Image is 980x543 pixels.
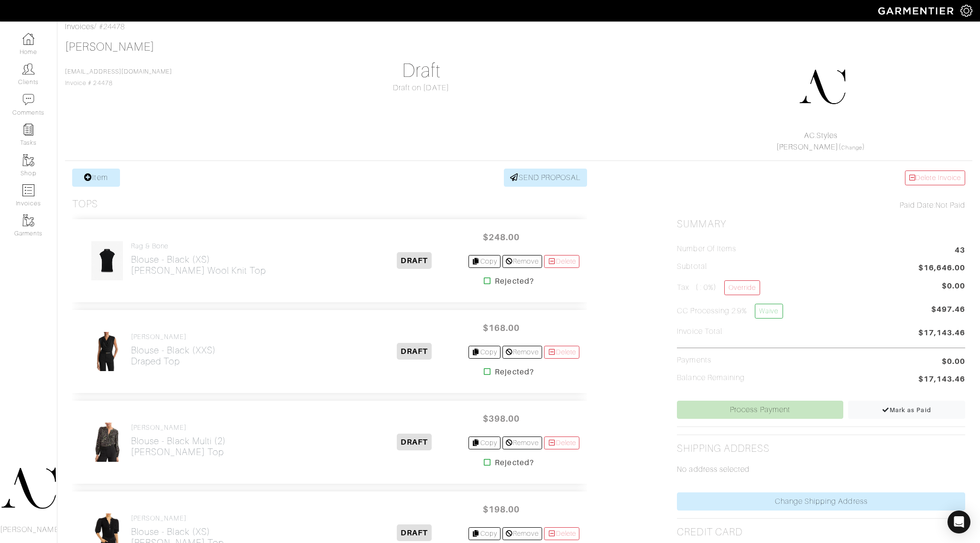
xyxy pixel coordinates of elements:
[804,131,838,140] a: AC.Styles
[755,304,783,319] a: Waive
[677,492,965,511] a: Change Shipping Address
[472,227,530,247] span: $248.00
[724,280,760,295] a: Override
[677,373,745,383] h5: Balance Remaining
[131,514,224,522] h4: [PERSON_NAME]
[841,145,862,150] a: Change
[472,318,530,338] span: $168.00
[468,346,501,359] a: Copy
[65,41,154,53] a: [PERSON_NAME]
[131,424,226,432] h4: [PERSON_NAME]
[677,526,742,538] h2: Credit Card
[677,304,783,319] h5: CC Processing 2.9%
[468,255,501,268] a: Copy
[131,254,266,276] h2: Blouse - Black (XS) [PERSON_NAME] Wool Knit Top
[22,33,34,45] img: dashboard-icon-dbcd8f5a0b271acd01030246c82b418ddd0df26cd7fceb0bd07c9910d44c42f6.png
[942,280,965,292] span: $0.00
[905,170,965,185] a: Delete Invoice
[22,63,34,75] img: clients-icon-6bae9207a08558b7cb47a8932f037763ab4055f8c8b6bfacd5dc20c3e0201464.png
[468,437,501,449] a: Copy
[677,401,843,419] a: Process Payment
[397,434,432,450] span: DRAFT
[798,63,846,111] img: DupYt8CPKc6sZyAt3svX5Z74.png
[22,154,34,166] img: garments-icon-b7da505a4dc4fd61783c78ac3ca0ef83fa9d6f193b1c9dc38574b1d14d53ca28.png
[502,346,542,359] a: Remove
[918,373,966,386] span: $17,143.46
[544,437,579,449] a: Delete
[960,5,972,17] img: gear-icon-white-bd11855cb880d31180b6d7d6211b90ccbf57a29d726f0c71d8c61bd08dd39cc2.png
[131,333,216,341] h4: [PERSON_NAME]
[504,169,587,187] a: SEND PROPOSAL
[65,68,172,86] span: Invoice # 24478
[495,457,534,468] strong: Rejected?
[848,401,965,419] a: Mark as Paid
[131,242,266,250] h4: rag & bone
[544,255,579,268] a: Delete
[131,345,216,367] h2: Blouse - Black (XXS) Draped Top
[131,424,226,458] a: [PERSON_NAME] Blouse - Black Multi (2)[PERSON_NAME] Top
[22,124,34,136] img: reminder-icon-8004d30b9f0a5d33ae49ab947aed9ed385cf756f9e5892f1edd6e32f2345188e.png
[873,2,960,19] img: garmentier-logo-header-white-b43fb05a5012e4ada735d5af1a66efaba907eab6374d6393d1fbf88cb4ef424d.png
[472,408,530,429] span: $398.00
[502,527,542,540] a: Remove
[677,443,770,455] h2: Shipping Address
[677,262,707,271] h5: Subtotal
[677,280,760,295] h5: Tax ( : 0%)
[131,242,266,276] a: rag & bone Blouse - Black (XS)[PERSON_NAME] Wool Knit Top
[681,130,961,153] div: ( )
[931,304,965,322] span: $497.46
[544,346,579,359] a: Delete
[495,276,534,287] strong: Rejected?
[677,464,965,475] p: No address selected
[22,214,34,226] img: garments-icon-b7da505a4dc4fd61783c78ac3ca0ef83fa9d6f193b1c9dc38574b1d14d53ca28.png
[677,218,965,230] h2: Summary
[900,201,936,210] span: Paid Date:
[677,327,722,336] h5: Invoice Total
[91,422,123,462] img: 3fuhNSJMtJ3TUCkPGBmcRrcR
[502,437,542,449] a: Remove
[397,343,432,360] span: DRAFT
[472,499,530,520] span: $198.00
[677,200,965,211] div: Not Paid
[544,527,579,540] a: Delete
[65,21,972,32] div: / #24478
[947,511,970,533] div: Open Intercom Messenger
[677,356,711,365] h5: Payments
[882,406,931,414] span: Mark as Paid
[277,82,566,94] div: Draft on [DATE]
[677,245,736,254] h5: Number of Items
[65,68,172,75] a: [EMAIL_ADDRESS][DOMAIN_NAME]
[918,262,966,275] span: $16,646.00
[72,198,98,210] h3: Tops
[65,22,94,31] a: Invoices
[91,241,123,281] img: r1zYK7b7LKAYHh8fBmx8GFPF
[72,169,120,187] a: Item
[277,59,566,82] h1: Draft
[942,356,965,367] span: $0.00
[22,184,34,196] img: orders-icon-0abe47150d42831381b5fb84f609e132dff9fe21cb692f30cb5eec754e2cba89.png
[468,527,501,540] a: Copy
[397,252,432,269] span: DRAFT
[397,524,432,541] span: DRAFT
[22,94,34,106] img: comment-icon-a0a6a9ef722e966f86d9cbdc48e553b5cf19dbc54f86b18d962a5391bc8f6eb6.png
[955,245,965,257] span: 43
[776,143,838,151] a: [PERSON_NAME]
[131,333,216,367] a: [PERSON_NAME] Blouse - Black (XXS)Draped Top
[495,366,534,378] strong: Rejected?
[131,436,226,458] h2: Blouse - Black Multi (2) [PERSON_NAME] Top
[91,331,123,372] img: 6KTgaNqdVuvg3GhCWnKEttFm
[918,327,966,340] span: $17,143.46
[502,255,542,268] a: Remove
